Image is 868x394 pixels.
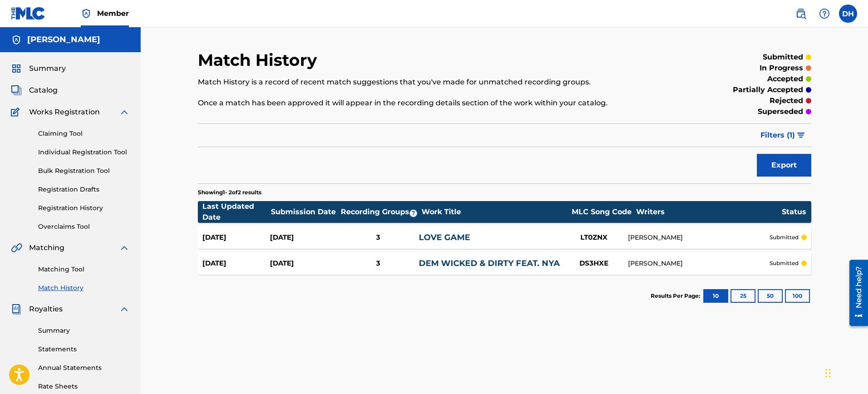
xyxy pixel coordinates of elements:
div: DS3HXE [560,258,628,269]
button: 10 [703,289,728,303]
a: Bulk Registration Tool [38,166,130,176]
img: help [819,8,830,19]
p: Once a match has been approved it will appear in the recording details section of the work within... [198,98,670,108]
img: Works Registration [11,107,23,118]
a: Registration History [38,203,130,213]
span: Member [97,8,129,19]
div: Status [782,207,806,217]
a: Public Search [792,5,810,23]
img: expand [119,242,130,253]
iframe: Chat Widget [823,350,868,394]
div: Submission Date [271,207,339,217]
button: Export [757,154,811,177]
div: User Menu [839,5,857,23]
p: Showing 1 - 2 of 2 results [198,188,261,197]
div: LT0ZNX [560,232,628,243]
p: submitted [770,233,799,241]
p: submitted [770,259,799,267]
span: Filters ( 1 ) [760,130,795,141]
div: [PERSON_NAME] [628,233,769,242]
div: [DATE] [202,232,270,243]
img: search [795,8,806,19]
img: Catalog [11,85,22,96]
span: Matching [29,242,64,253]
a: SummarySummary [11,63,66,74]
img: Royalties [11,304,22,315]
button: 25 [731,289,755,303]
div: Work Title [422,207,567,217]
img: Top Rightsholder [81,8,92,19]
h2: Match History [198,50,322,70]
p: superseded [758,106,803,117]
div: [DATE] [270,232,338,243]
a: Annual Statements [38,363,130,373]
img: Accounts [11,34,22,45]
div: 3 [338,232,419,243]
a: DEM WICKED & DIRTY FEAT. NYA [419,258,560,268]
span: Royalties [29,304,63,315]
div: Drag [825,360,831,387]
div: MLC Song Code [568,207,636,217]
img: filter [797,133,805,138]
img: Matching [11,242,22,253]
p: in progress [760,63,803,74]
a: Matching Tool [38,265,130,274]
a: Overclaims Tool [38,222,130,231]
button: 50 [758,289,783,303]
p: partially accepted [733,84,803,95]
p: Match History is a record of recent match suggestions that you've made for unmatched recording gr... [198,77,670,88]
a: CatalogCatalog [11,85,58,96]
a: Claiming Tool [38,129,130,138]
img: expand [119,304,130,315]
div: [PERSON_NAME] [628,259,769,268]
img: expand [119,107,130,118]
div: Last Updated Date [202,201,270,223]
span: ? [410,210,417,217]
img: Summary [11,63,22,74]
p: accepted [767,74,803,84]
a: Registration Drafts [38,185,130,194]
button: Filters (1) [755,124,811,147]
span: Catalog [29,85,58,96]
p: Results Per Page: [651,292,702,300]
a: LOVE GAME [419,232,470,242]
div: Help [815,5,834,23]
div: Recording Groups [339,207,421,217]
span: Works Registration [29,107,100,118]
a: Summary [38,326,130,335]
a: Individual Registration Tool [38,148,130,157]
div: [DATE] [270,258,338,269]
a: Match History [38,283,130,293]
p: rejected [770,95,803,106]
h5: Donald Hield [27,34,100,45]
div: 3 [338,258,419,269]
img: MLC Logo [11,7,46,20]
div: Writers [636,207,781,217]
div: [DATE] [202,258,270,269]
a: Statements [38,345,130,354]
span: Summary [29,63,66,74]
button: 100 [785,289,810,303]
a: Rate Sheets [38,382,130,391]
iframe: Resource Center [843,256,868,330]
p: submitted [763,52,803,63]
